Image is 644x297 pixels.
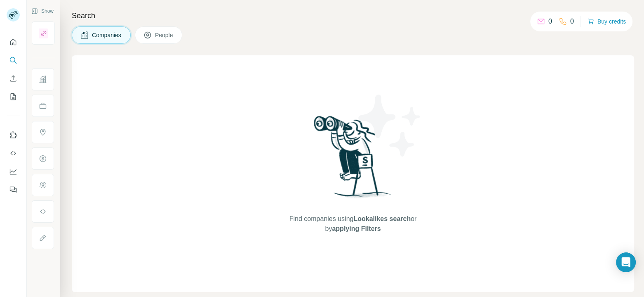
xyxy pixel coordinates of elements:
button: Quick start [7,35,20,50]
p: 0 [570,17,574,26]
img: Surfe Illustration - Woman searching with binoculars [310,114,396,206]
button: Dashboard [7,164,20,179]
img: Surfe Illustration - Stars [353,88,427,163]
button: Use Surfe on LinkedIn [7,128,20,143]
div: Open Intercom Messenger [616,252,636,272]
button: Buy credits [588,16,626,27]
span: Lookalikes search [353,215,411,222]
button: Search [7,53,20,68]
span: People [155,31,174,39]
button: Use Surfe API [7,146,20,161]
span: Companies [92,31,122,39]
button: My lists [7,89,20,104]
button: Feedback [7,182,20,197]
span: Find companies using or by [287,214,419,234]
span: applying Filters [332,225,381,232]
h4: Search [72,10,634,21]
button: Enrich CSV [7,71,20,86]
p: 0 [548,17,552,26]
button: Show [26,5,59,17]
